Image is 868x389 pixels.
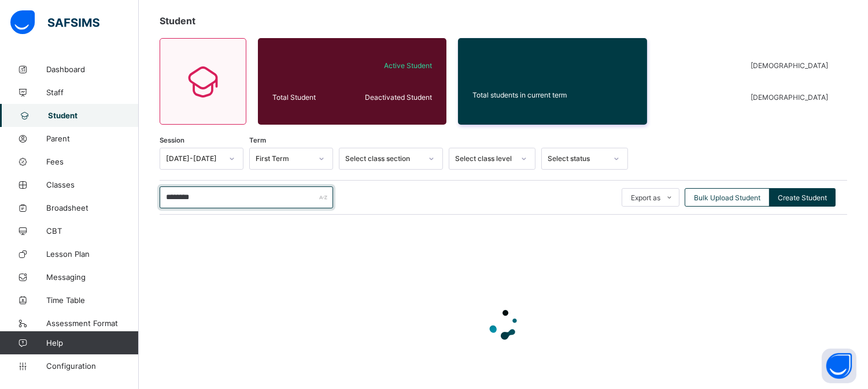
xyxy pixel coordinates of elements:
[345,155,422,163] div: Select class section
[455,155,514,163] div: Select class level
[166,155,222,163] div: [DATE]-[DATE]
[46,338,138,347] span: Help
[46,226,139,235] span: CBT
[751,93,833,102] span: [DEMOGRAPHIC_DATA]
[46,134,139,143] span: Parent
[631,193,660,202] span: Export as
[46,65,139,74] span: Dashboard
[822,349,856,383] button: Open asap
[46,157,139,166] span: Fees
[249,136,266,144] span: Term
[46,88,139,97] span: Staff
[350,61,432,70] span: Active Student
[46,249,139,259] span: Lesson Plan
[160,15,195,27] span: Student
[48,111,139,120] span: Student
[472,91,632,99] span: Total students in current term
[46,296,139,305] span: Time Table
[46,203,139,212] span: Broadsheet
[694,193,760,202] span: Bulk Upload Student
[548,155,607,163] div: Select status
[160,136,184,144] span: Session
[46,361,138,371] span: Configuration
[10,10,99,35] img: safsims
[256,155,312,163] div: First Term
[778,193,827,202] span: Create Student
[751,61,833,70] span: [DEMOGRAPHIC_DATA]
[350,93,432,102] span: Deactivated Student
[46,319,139,328] span: Assessment Format
[269,90,348,104] div: Total Student
[46,272,139,282] span: Messaging
[46,180,139,189] span: Classes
